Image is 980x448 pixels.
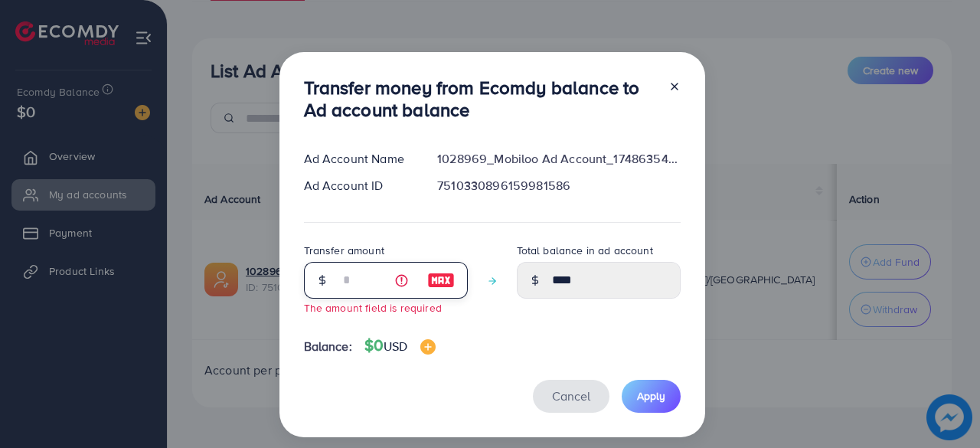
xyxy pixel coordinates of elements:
[425,177,692,195] div: 7510330896159981586
[427,271,455,289] img: image
[292,150,426,168] div: Ad Account Name
[517,243,653,258] label: Total balance in ad account
[420,339,436,355] img: image
[552,388,590,404] span: Cancel
[384,338,407,355] span: USD
[292,177,426,195] div: Ad Account ID
[425,150,692,168] div: 1028969_Mobiloo Ad Account_1748635440820
[533,380,609,413] button: Cancel
[304,338,352,355] span: Balance:
[304,77,656,121] h3: Transfer money from Ecomdy balance to Ad account balance
[637,388,665,404] span: Apply
[622,380,681,413] button: Apply
[304,300,442,315] small: The amount field is required
[304,243,384,258] label: Transfer amount
[364,336,436,355] h4: $0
